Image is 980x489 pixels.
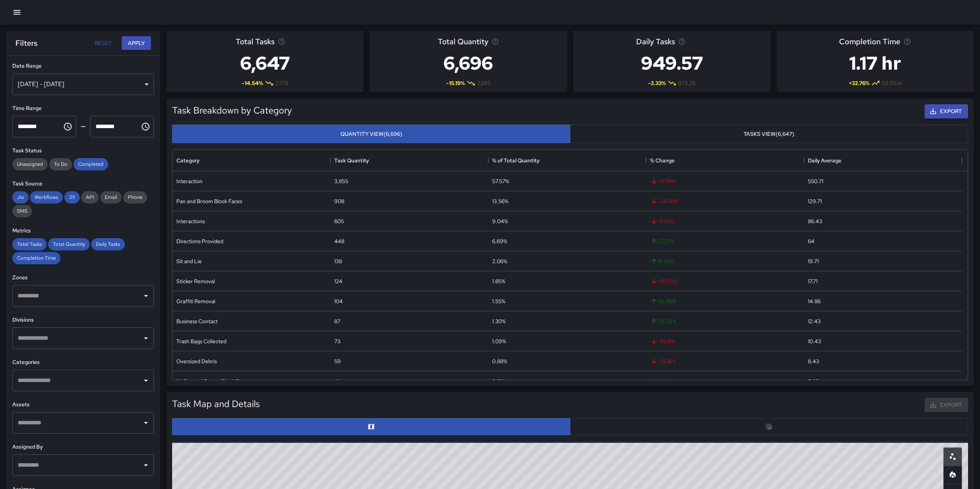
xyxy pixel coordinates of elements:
div: Directions Provided [176,237,223,245]
div: Daily Average [804,150,962,171]
span: Daily Tasks [636,35,675,48]
div: Jia [12,191,28,204]
div: To Do [49,158,72,170]
span: + 32.76 % [849,79,869,87]
span: -45.11 % [650,337,675,345]
div: 1.55% [492,297,505,305]
span: Daily Tasks [91,241,125,247]
div: 13.56% [492,197,508,205]
span: -35.16 % [650,357,676,365]
div: [DATE] - [DATE] [12,73,154,95]
div: Category [176,150,199,171]
div: 1M Pan and Broom Block Faces [176,377,250,385]
button: Export [925,104,968,118]
button: Open [141,333,151,344]
button: Open [141,375,151,386]
span: To Do [49,161,72,167]
span: -15.19 % [446,79,465,87]
svg: Total task quantity in the selected period, compared to the previous period. [491,38,499,45]
h6: Date Range [12,62,154,70]
span: Email [100,194,122,200]
div: Sit and Lie [176,257,202,265]
h6: Task Source [12,180,154,188]
div: Unassigned [12,158,48,170]
div: 448 [334,237,344,245]
span: -2.33 % [648,79,666,87]
div: Pan and Broom Block Faces [176,197,242,205]
div: % Change [650,150,675,171]
button: Quantity View(6,696) [172,125,570,144]
div: API [81,191,99,204]
div: Completed [74,158,108,170]
div: % Change [646,150,804,171]
h6: Assets [12,401,154,409]
span: 70.59 % [650,317,676,325]
div: 87 [334,317,340,325]
div: 550.71 [808,177,823,185]
span: Completed [74,161,108,167]
button: Scatterplot [943,447,962,466]
div: Trash Bags Collected [176,337,226,345]
div: 0.61% [492,377,506,385]
div: 605 [334,217,344,225]
div: Graffiti Removal [176,297,215,305]
div: 9.04% [492,217,508,225]
h6: Divisions [12,316,154,324]
span: -7.49 % [650,217,674,225]
button: Choose time, selected time is 12:00 AM [60,119,75,134]
div: Email [100,191,122,204]
svg: Total number of tasks in the selected period, compared to the previous period. [278,38,285,45]
h3: 949.57 [636,48,708,78]
span: 7,895 [477,79,491,87]
h6: Task Status [12,147,154,155]
div: 5.86 [808,377,819,385]
button: Open [141,417,151,428]
span: 27.27 % [650,237,675,245]
h6: Zones [12,274,154,282]
div: Daily Average [808,150,841,171]
span: Completion Time [839,35,900,48]
div: 1.09% [492,337,506,345]
h3: 6,647 [236,48,295,78]
div: 19.71 [808,257,819,265]
div: 12.43 [808,317,821,325]
div: Completion Time [12,252,60,264]
span: Total Quantity [438,35,488,48]
span: Completion Time [12,255,60,261]
div: SMS [12,205,32,217]
button: Open [141,290,151,301]
div: 0.88% [492,357,507,365]
div: 86.43 [808,217,822,225]
svg: Heatmap [948,470,957,479]
div: 124 [334,277,342,285]
div: 73 [334,337,340,345]
div: 41 [334,377,339,385]
span: 16.95 % [650,257,674,265]
span: Total Tasks [236,35,275,48]
span: Workflows [30,194,63,200]
h3: 1.17 hr [839,48,911,78]
div: Task Quantity [330,150,488,171]
div: 2.06% [492,257,507,265]
span: Unassigned [12,161,48,167]
div: Category [173,150,330,171]
span: 46.48 % [650,297,676,305]
button: Apply [122,36,151,50]
span: -17.79 % [650,177,675,185]
h6: Categories [12,358,154,367]
button: Open [141,460,151,471]
div: 138 [334,257,342,265]
h6: Time Range [12,104,154,113]
span: -21.15 % [650,377,674,385]
div: % of Total Quantity [492,150,539,171]
span: 53.05 m [882,79,902,87]
svg: Scatterplot [948,452,957,461]
div: 311 [64,191,80,204]
div: Task Quantity [334,150,369,171]
span: Total Quantity [48,241,90,247]
span: Phone [123,194,147,200]
div: % of Total Quantity [488,150,646,171]
div: 6.69% [492,237,507,245]
span: -14.54 % [242,79,263,87]
span: 972.25 [678,79,695,87]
